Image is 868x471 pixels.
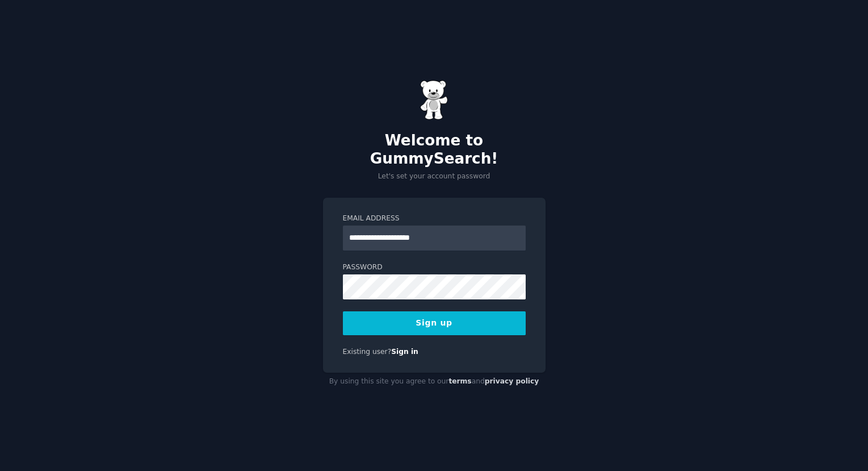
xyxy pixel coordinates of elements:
p: Let's set your account password [323,172,546,182]
a: terms [448,377,471,385]
label: Password [343,262,526,273]
button: Sign up [343,311,526,335]
h2: Welcome to GummySearch! [323,132,546,168]
div: By using this site you agree to our and [323,373,546,391]
label: Email Address [343,214,526,224]
img: Gummy Bear [420,80,448,120]
a: Sign in [391,348,418,356]
span: Existing user? [343,348,392,356]
a: privacy policy [485,377,539,385]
